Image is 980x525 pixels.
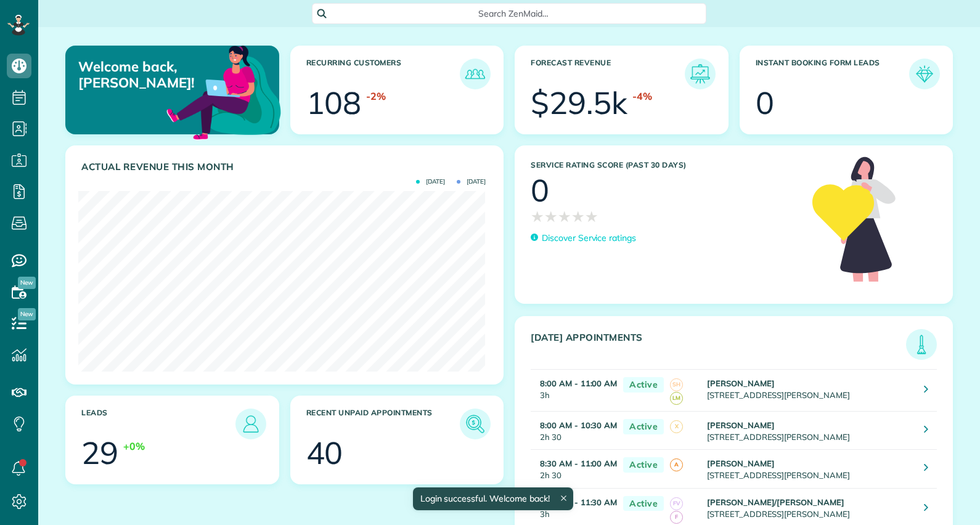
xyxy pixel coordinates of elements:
[531,59,685,89] h3: Forecast Revenue
[531,450,617,488] td: 2h 30
[78,59,210,91] p: Welcome back, [PERSON_NAME]!
[542,232,636,245] p: Discover Service ratings
[632,89,652,104] div: -4%
[585,206,598,227] span: ★
[531,412,617,450] td: 2h 30
[670,511,683,524] span: F
[239,412,263,436] img: icon_leads-1bed01f49abd5b7fead27621c3d59655bb73ed531f8eeb49469d10e621d6b896.png
[540,497,617,507] strong: 8:30 AM - 11:30 AM
[457,179,486,185] span: [DATE]
[18,277,36,289] span: New
[707,378,775,388] strong: [PERSON_NAME]
[366,89,386,104] div: -2%
[306,59,460,89] h3: Recurring Customers
[704,450,915,488] td: [STREET_ADDRESS][PERSON_NAME]
[531,87,627,118] div: $29.5k
[756,87,774,118] div: 0
[688,62,713,86] img: icon_forecast_revenue-8c13a41c7ed35a8dcfafea3cbb826a0462acb37728057bba2d056411b612bbbe.png
[18,308,36,320] span: New
[670,392,683,405] span: LM
[531,206,544,227] span: ★
[531,232,636,245] a: Discover Service ratings
[623,419,664,434] span: Active
[416,179,445,185] span: [DATE]
[531,161,800,169] h3: Service Rating score (past 30 days)
[164,31,284,151] img: dashboard_welcome-42a62b7d889689a78055ac9021e634bf52bae3f8056760290aed330b23ab8690.png
[531,370,617,412] td: 3h
[623,377,664,393] span: Active
[704,412,915,450] td: [STREET_ADDRESS][PERSON_NAME]
[531,175,549,206] div: 0
[707,458,775,468] strong: [PERSON_NAME]
[707,420,775,430] strong: [PERSON_NAME]
[412,487,573,510] div: Login successful. Welcome back!
[463,62,488,86] img: icon_recurring_customers-cf858462ba22bcd05b5a5880d41d6543d210077de5bb9ebc9590e49fd87d84ed.png
[670,458,683,471] span: A
[81,437,118,468] div: 29
[531,332,906,360] h3: [DATE] Appointments
[707,497,844,507] strong: [PERSON_NAME]/[PERSON_NAME]
[670,378,683,391] span: SH
[544,206,558,227] span: ★
[463,412,488,436] img: icon_unpaid_appointments-47b8ce3997adf2238b356f14209ab4cced10bd1f174958f3ca8f1d0dd7fffeee.png
[571,206,585,227] span: ★
[756,59,910,89] h3: Instant Booking Form Leads
[623,457,664,473] span: Active
[306,87,362,118] div: 108
[670,497,683,510] span: FV
[81,409,235,439] h3: Leads
[306,437,343,468] div: 40
[670,420,683,433] span: X
[540,458,617,468] strong: 8:30 AM - 11:00 AM
[306,409,460,439] h3: Recent unpaid appointments
[912,62,937,86] img: icon_form_leads-04211a6a04a5b2264e4ee56bc0799ec3eb69b7e499cbb523a139df1d13a81ae0.png
[123,439,145,454] div: +0%
[558,206,571,227] span: ★
[704,370,915,412] td: [STREET_ADDRESS][PERSON_NAME]
[909,332,934,357] img: icon_todays_appointments-901f7ab196bb0bea1936b74009e4eb5ffbc2d2711fa7634e0d609ed5ef32b18b.png
[540,420,617,430] strong: 8:00 AM - 10:30 AM
[623,496,664,511] span: Active
[540,378,617,388] strong: 8:00 AM - 11:00 AM
[81,161,491,173] h3: Actual Revenue this month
